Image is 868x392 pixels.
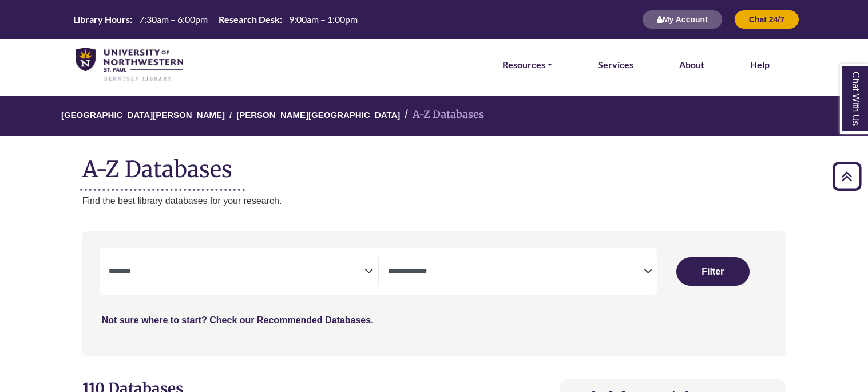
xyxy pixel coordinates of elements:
[82,96,786,136] nav: breadcrumb
[82,147,786,182] h1: A-Z Databases
[102,315,374,325] a: Not sure where to start? Check our Recommended Databases.
[502,57,552,72] a: Resources
[734,10,799,29] button: Chat 24/7
[289,14,358,25] span: 9:00am – 1:00pm
[388,268,644,277] textarea: Search
[679,57,704,72] a: About
[750,57,770,72] a: Help
[139,14,208,25] span: 7:30am – 6:00pm
[734,14,799,24] a: Chat 24/7
[76,48,183,82] img: library_home
[109,268,364,277] textarea: Search
[676,257,750,286] button: Submit for Search Results
[214,13,283,25] th: Research Desk:
[236,108,400,120] a: [PERSON_NAME][GEOGRAPHIC_DATA]
[61,108,225,120] a: [GEOGRAPHIC_DATA][PERSON_NAME]
[829,168,865,184] a: Back to Top
[400,107,484,123] li: A-Z Databases
[69,13,362,26] a: Hours Today
[82,194,786,209] p: Find the best library databases for your research.
[642,14,723,24] a: My Account
[642,10,723,29] button: My Account
[69,13,133,25] th: Library Hours:
[598,57,633,72] a: Services
[82,231,786,356] nav: Search filters
[69,13,362,24] table: Hours Today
